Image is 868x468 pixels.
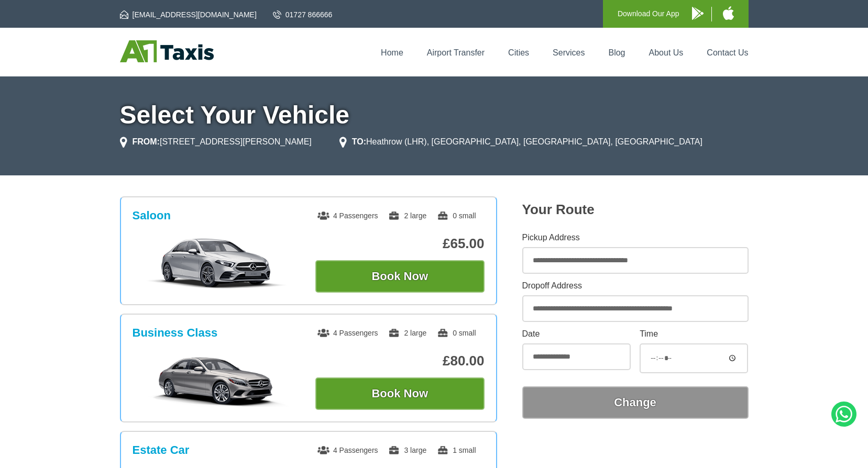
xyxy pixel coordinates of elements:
[388,446,426,454] span: 3 large
[437,211,476,220] span: 0 small
[723,6,734,20] img: A1 Taxis iPhone App
[120,9,257,20] a: [EMAIL_ADDRESS][DOMAIN_NAME]
[608,48,625,57] a: Blog
[388,211,426,220] span: 2 large
[522,233,749,242] label: Pickup Address
[352,137,366,146] strong: TO:
[133,326,218,340] h3: Business Class
[133,209,171,222] h3: Saloon
[138,354,295,407] img: Business Class
[315,236,485,252] p: £65.00
[120,103,749,128] h1: Select Your Vehicle
[508,48,529,57] a: Cities
[553,48,585,57] a: Services
[522,330,631,338] label: Date
[317,446,378,454] span: 4 Passengers
[133,443,190,457] h3: Estate Car
[640,330,748,338] label: Time
[388,329,426,337] span: 2 large
[381,48,403,57] a: Home
[522,282,749,290] label: Dropoff Address
[120,136,312,148] li: [STREET_ADDRESS][PERSON_NAME]
[317,211,378,220] span: 4 Passengers
[707,48,748,57] a: Contact Us
[273,9,333,20] a: 01727 866666
[120,40,214,62] img: A1 Taxis St Albans LTD
[437,329,476,337] span: 0 small
[427,48,485,57] a: Airport Transfer
[315,353,485,369] p: £80.00
[692,7,704,20] img: A1 Taxis Android App
[522,202,749,218] h2: Your Route
[133,137,160,146] strong: FROM:
[522,386,749,419] button: Change
[315,260,485,293] button: Book Now
[138,237,295,289] img: Saloon
[618,7,679,20] p: Download Our App
[315,377,485,410] button: Book Now
[649,48,684,57] a: About Us
[317,329,378,337] span: 4 Passengers
[437,446,476,454] span: 1 small
[339,136,702,148] li: Heathrow (LHR), [GEOGRAPHIC_DATA], [GEOGRAPHIC_DATA], [GEOGRAPHIC_DATA]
